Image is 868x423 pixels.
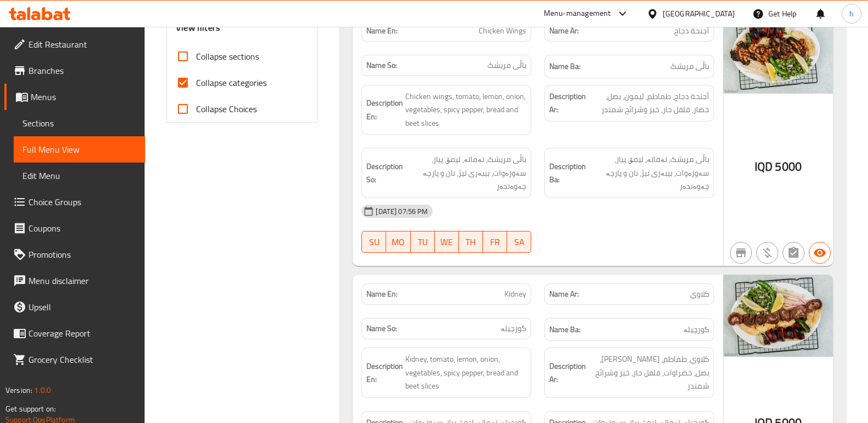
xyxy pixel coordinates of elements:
[723,11,833,94] img: Chicken_Wings638904526876749268.jpg
[366,25,398,37] strong: Name En:
[549,160,586,187] strong: Description Ba:
[4,31,145,57] a: Edit Restaurant
[28,248,136,261] span: Promotions
[405,90,526,130] span: Chicken wings, tomato, lemon, onion, vegetables, spicy pepper, bread and beet slices
[22,143,136,156] span: Full Menu View
[549,90,586,117] strong: Description Ar:
[439,234,455,250] span: WE
[544,7,611,20] div: Menu-management
[487,234,503,250] span: FR
[405,153,526,193] span: باڵی مریشک، تەماتە، لیمۆ، پیاز، سەوزەوات، بیبەری تیژ، نان و پارچە چەوەندەر
[366,288,398,300] strong: Name En:
[588,90,709,117] span: أجنحة دجاج، طماطم، ليمون، بصل، خضار، فلفل حار، خبز وشرائح شمندر
[501,323,526,334] span: گورچیلە
[549,288,579,300] strong: Name Ar:
[487,60,526,71] span: باڵی مریشک
[176,21,220,34] h3: View filters
[405,352,526,393] span: Kidney, tomato, lemon, onion, vegetables, spicy pepper, bread and beet slices
[31,90,136,103] span: Menus
[683,323,709,337] span: گورچیلە
[361,231,386,253] button: SU
[4,268,145,294] a: Menu disclaimer
[22,117,136,130] span: Sections
[28,222,136,235] span: Coupons
[809,242,831,264] button: Available
[196,102,257,115] span: Collapse Choices
[366,234,382,250] span: SU
[504,288,526,300] span: Kidney
[479,25,526,37] span: Chicken Wings
[28,327,136,340] span: Coverage Report
[723,275,833,357] img: Kidney638904526921850587.jpg
[483,231,507,253] button: FR
[4,241,145,268] a: Promotions
[849,8,854,20] span: h
[459,231,483,253] button: TH
[463,234,479,250] span: TH
[549,360,586,386] strong: Description Ar:
[390,234,406,250] span: MO
[411,231,435,253] button: TU
[507,231,531,253] button: SA
[386,231,410,253] button: MO
[549,60,580,73] strong: Name Ba:
[28,38,136,51] span: Edit Restaurant
[690,288,709,300] span: كلاوي
[783,242,804,264] button: Not has choices
[415,234,430,250] span: TU
[196,50,259,63] span: Collapse sections
[14,110,145,136] a: Sections
[28,353,136,366] span: Grocery Checklist
[14,136,145,163] a: Full Menu View
[730,242,752,264] button: Not branch specific item
[588,153,709,193] span: باڵی مریشک، تەماتە، لیمۆ، پیاز، سەوزەوات، بیبەری تیژ، نان و پارچە چەوەندەر
[4,320,145,346] a: Coverage Report
[4,84,145,110] a: Menus
[588,352,709,393] span: كلاوي، طماطم، ليمون، بصل، خضراوات، فلفل حار، خبز وشرائح شمندر
[775,156,802,177] span: 5000
[756,242,778,264] button: Purchased item
[5,383,32,397] span: Version:
[196,76,267,89] span: Collapse categories
[34,383,51,397] span: 1.0.0
[674,25,709,37] span: أجنحة دجاج
[549,25,579,37] strong: Name Ar:
[14,163,145,189] a: Edit Menu
[4,294,145,320] a: Upsell
[366,360,403,386] strong: Description En:
[670,60,709,73] span: باڵی مریشک
[366,323,397,334] strong: Name So:
[511,234,527,250] span: SA
[28,64,136,77] span: Branches
[366,160,403,187] strong: Description So:
[4,57,145,84] a: Branches
[371,206,432,217] span: [DATE] 07:56 PM
[4,346,145,373] a: Grocery Checklist
[28,195,136,208] span: Choice Groups
[549,323,580,337] strong: Name Ba:
[366,96,403,123] strong: Description En:
[366,60,397,71] strong: Name So:
[4,189,145,215] a: Choice Groups
[755,156,773,177] span: IQD
[435,231,459,253] button: WE
[5,402,56,416] span: Get support on:
[4,215,145,241] a: Coupons
[22,169,136,182] span: Edit Menu
[28,274,136,287] span: Menu disclaimer
[28,300,136,314] span: Upsell
[663,8,735,20] div: [GEOGRAPHIC_DATA]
